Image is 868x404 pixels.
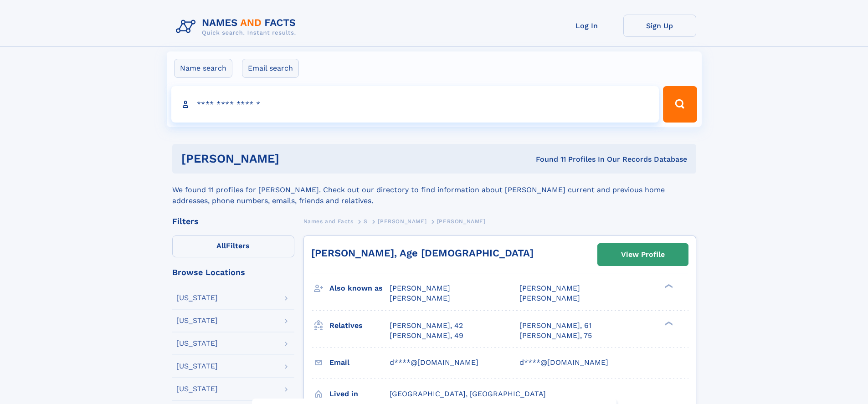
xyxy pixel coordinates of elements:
[550,15,623,37] a: Log In
[176,317,218,324] div: [US_STATE]
[329,318,390,333] h3: Relatives
[663,283,673,289] div: ❯
[172,174,696,206] div: We found 11 profiles for [PERSON_NAME]. Check out our directory to find information about [PERSON...
[329,281,390,296] h3: Also known as
[390,389,546,398] span: [GEOGRAPHIC_DATA], [GEOGRAPHIC_DATA]
[172,235,294,257] label: Filters
[390,294,450,302] span: [PERSON_NAME]
[378,218,426,225] span: [PERSON_NAME]
[364,218,368,225] span: S
[378,215,426,227] a: [PERSON_NAME]
[598,244,688,266] a: View Profile
[176,294,218,302] div: [US_STATE]
[621,244,665,265] div: View Profile
[663,86,697,123] button: Search Button
[623,15,696,37] a: Sign Up
[176,385,218,393] div: [US_STATE]
[303,215,354,227] a: Names and Facts
[519,294,580,302] span: [PERSON_NAME]
[172,268,294,276] div: Browse Locations
[311,247,534,259] a: [PERSON_NAME], Age [DEMOGRAPHIC_DATA]
[390,284,450,292] span: [PERSON_NAME]
[176,363,218,370] div: [US_STATE]
[663,320,673,326] div: ❯
[172,217,294,225] div: Filters
[171,86,659,123] input: search input
[437,218,486,225] span: [PERSON_NAME]
[519,284,580,292] span: [PERSON_NAME]
[216,241,226,250] span: All
[172,15,303,39] img: Logo Names and Facts
[364,215,368,227] a: S
[519,321,591,331] a: [PERSON_NAME], 61
[519,331,592,341] a: [PERSON_NAME], 75
[174,59,232,78] label: Name search
[407,154,687,164] div: Found 11 Profiles In Our Records Database
[176,340,218,347] div: [US_STATE]
[242,59,299,78] label: Email search
[390,331,463,341] a: [PERSON_NAME], 49
[329,355,390,370] h3: Email
[329,386,390,402] h3: Lived in
[390,321,463,331] a: [PERSON_NAME], 42
[181,153,408,164] h1: [PERSON_NAME]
